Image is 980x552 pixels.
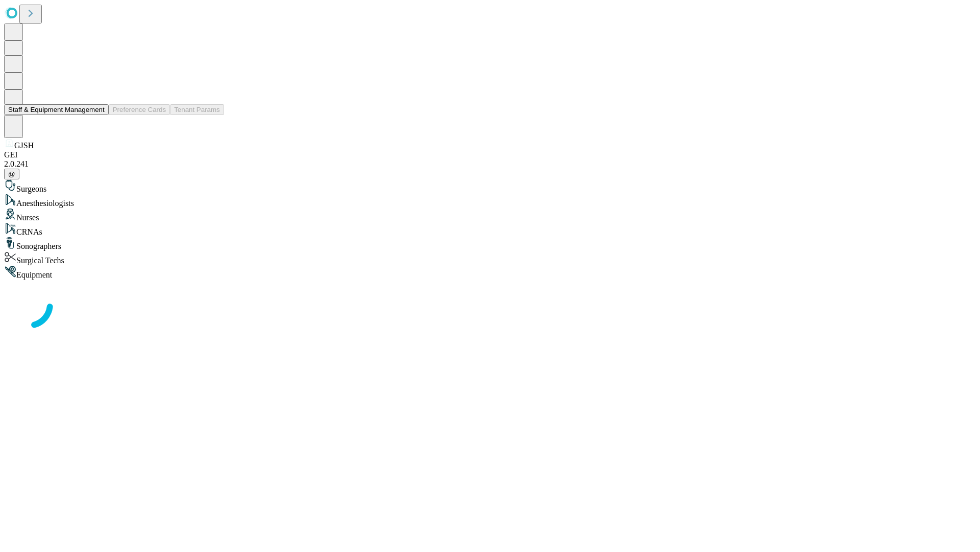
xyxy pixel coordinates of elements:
[170,104,224,115] button: Tenant Params
[109,104,170,115] button: Preference Cards
[4,237,976,251] div: Sonographers
[4,104,109,115] button: Staff & Equipment Management
[4,222,976,237] div: CRNAs
[4,194,976,208] div: Anesthesiologists
[14,141,34,150] span: GJSH
[4,251,976,265] div: Surgical Techs
[4,179,976,194] div: Surgeons
[4,265,976,280] div: Equipment
[4,208,976,222] div: Nurses
[4,169,19,179] button: @
[4,150,976,159] div: GEI
[4,159,976,169] div: 2.0.241
[8,170,15,178] span: @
